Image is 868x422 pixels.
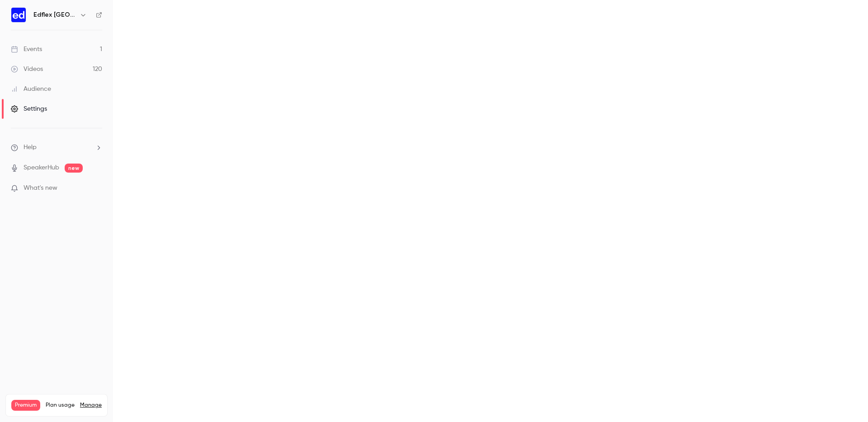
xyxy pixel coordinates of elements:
span: Premium [11,400,40,411]
div: Settings [11,104,47,113]
img: Edflex France [11,8,26,22]
span: Plan usage [46,402,75,409]
span: Help [24,143,37,152]
div: Audience [11,84,51,94]
h6: Edflex [GEOGRAPHIC_DATA] [33,10,76,19]
div: Videos [11,65,43,74]
a: SpeakerHub [24,163,59,173]
a: Manage [80,402,102,409]
span: What's new [24,183,57,193]
li: help-dropdown-opener [11,143,102,152]
span: new [65,164,83,173]
div: Events [11,45,42,54]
